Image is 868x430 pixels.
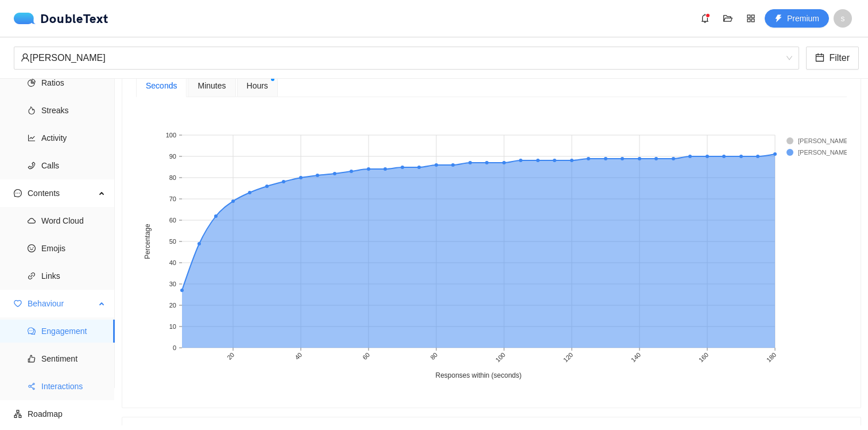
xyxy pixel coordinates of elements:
span: Word Cloud [41,209,106,232]
text: 160 [697,351,710,363]
text: 90 [169,153,176,160]
span: calendar [815,53,824,64]
span: link [28,272,36,280]
span: folder-open [719,14,737,23]
text: 20 [169,302,176,309]
text: 60 [361,351,371,361]
text: 100 [494,351,506,363]
span: Emojis [41,237,106,260]
text: 80 [429,351,439,361]
span: Engagement [41,320,106,343]
span: Contents [28,182,95,205]
button: bell [696,9,714,28]
text: Percentage [144,224,152,259]
text: 10 [169,323,176,330]
span: like [28,355,36,363]
span: pie-chart [28,79,36,87]
span: comment [28,327,36,335]
span: phone [28,162,36,170]
span: heart [14,300,22,308]
text: 60 [169,217,176,224]
text: 140 [630,351,642,363]
span: Interactions [41,375,106,398]
div: [PERSON_NAME] [21,47,782,69]
span: Derrick [21,47,792,69]
text: 180 [765,351,777,363]
span: fire [28,106,36,114]
span: s [841,9,845,28]
text: 20 [226,351,235,361]
span: Links [41,264,106,287]
span: bell [696,14,714,23]
span: Activity [41,126,106,149]
span: user [21,53,30,62]
a: logoDoubleText [14,13,108,24]
span: cloud [28,217,36,225]
text: 40 [169,259,176,266]
button: calendarFilter [806,47,859,70]
span: Premium [787,12,819,25]
span: Roadmap [28,402,106,425]
span: share-alt [28,382,36,390]
span: Streaks [41,99,106,122]
span: Sentiment [41,347,106,370]
span: appstore [742,14,759,23]
span: Behaviour [28,292,95,315]
text: 80 [169,174,176,181]
button: folder-open [719,9,737,28]
span: thunderbolt [774,14,782,24]
span: smile [28,244,36,252]
span: Minutes [197,82,226,90]
span: Filter [829,51,850,65]
text: 0 [173,344,176,351]
div: Seconds [146,79,177,92]
span: message [14,189,22,197]
span: Calls [41,154,106,177]
text: 30 [169,281,176,287]
button: appstore [742,9,760,28]
text: 100 [166,132,176,139]
text: Responses within (seconds) [435,371,521,379]
span: apartment [14,410,22,418]
text: 120 [562,351,574,363]
span: line-chart [28,134,36,142]
text: 40 [293,351,303,361]
span: Ratios [41,71,106,94]
div: DoubleText [14,13,108,24]
text: 70 [169,195,176,202]
text: 50 [169,238,176,245]
span: Hours [247,79,268,92]
button: thunderboltPremium [765,9,829,28]
img: logo [14,13,40,24]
